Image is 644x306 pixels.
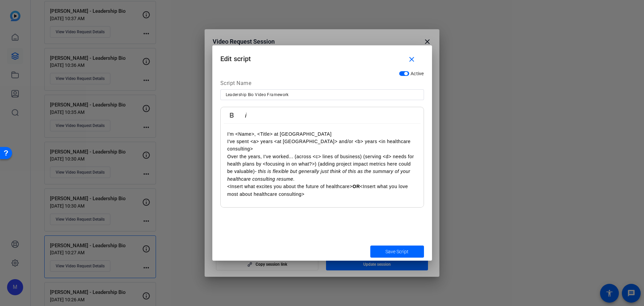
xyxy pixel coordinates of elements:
p: I've spent <a> years <at [GEOGRAPHIC_DATA]> and/or <b> years <in healthcare consulting> [227,138,417,153]
span: Save Script [385,248,409,255]
p: Over the years, I've worked... (across <c> lines of business) (serving <d> needs for health plans... [227,153,417,183]
input: Enter Script Name [226,91,419,99]
div: Script Name [220,79,424,89]
em: - this is flexible but generally just think of this as the summary of your healthcare consulting ... [227,169,411,181]
mat-icon: close [408,55,416,64]
button: Italic (Ctrl+I) [239,108,252,122]
p: <Insert what excites you about the future of healthcare> <Insert what you love most about healthc... [227,183,417,198]
button: Bold (Ctrl+B) [225,108,238,122]
strong: OR [353,184,360,189]
button: Save Script [370,246,424,258]
p: I'm <Name>, <Title> at [GEOGRAPHIC_DATA] [227,130,417,138]
h1: Edit script [212,45,432,67]
span: Active [411,71,424,76]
